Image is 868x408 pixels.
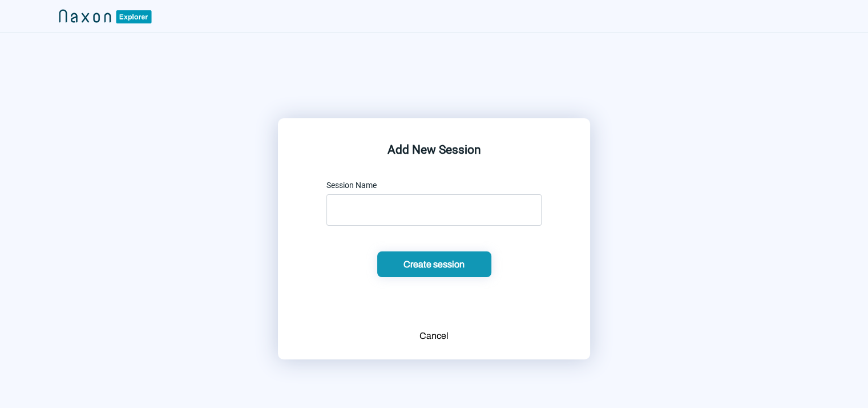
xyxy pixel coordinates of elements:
img: naxon_small_logo_2.png [57,7,154,25]
button: Cancel [416,329,452,343]
button: Create session [377,251,491,277]
div: Cancel [419,329,449,343]
div: Create session [381,258,488,270]
label: Session Name [326,177,377,194]
strong: Add New Session [387,143,481,157]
